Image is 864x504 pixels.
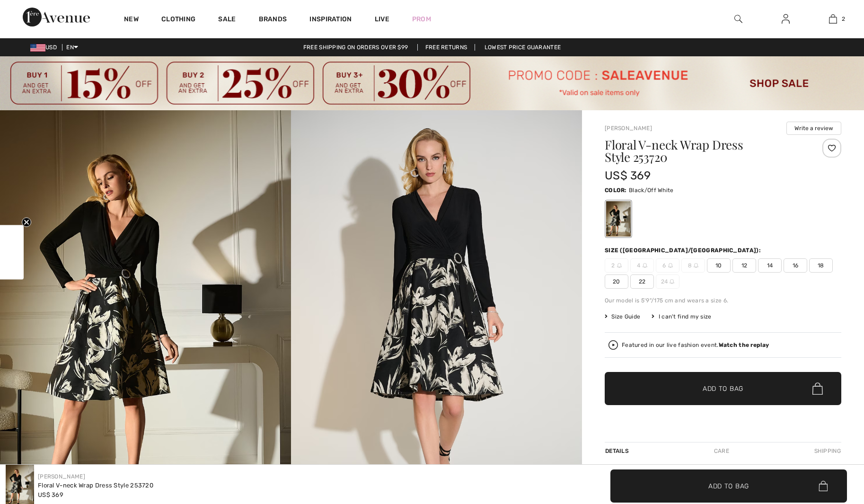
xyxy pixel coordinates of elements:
[630,258,654,273] span: 4
[629,187,674,194] span: Black/Off White
[605,125,652,132] a: [PERSON_NAME]
[706,442,737,460] div: Care
[829,13,837,25] img: My Bag
[161,15,195,25] a: Clothing
[703,384,743,394] span: Add to Bag
[656,274,679,289] span: 24
[605,169,651,182] span: US$ 369
[375,14,389,24] a: Live
[812,382,823,395] img: Bag.svg
[608,340,618,350] img: Watch the replay
[708,481,749,491] span: Add to Bag
[605,296,841,305] div: Our model is 5'9"/175 cm and wears a size 6.
[719,342,769,348] strong: Watch the replay
[694,263,698,268] img: ring-m.svg
[758,258,782,273] span: 14
[732,258,756,273] span: 12
[668,263,673,268] img: ring-m.svg
[605,442,631,460] div: Details
[842,15,845,23] span: 2
[412,14,431,24] a: Prom
[670,279,674,284] img: ring-m.svg
[810,13,856,25] a: 2
[417,44,476,51] a: Free Returns
[606,201,631,237] div: Black/Off White
[605,312,640,321] span: Size Guide
[617,263,622,268] img: ring-m.svg
[23,8,90,27] img: 1ère Avenue
[809,258,833,273] span: 18
[124,15,139,25] a: New
[38,481,153,490] div: Floral V-neck Wrap Dress Style 253720
[786,122,841,135] button: Write a review
[652,312,711,321] div: I can't find my size
[819,481,828,491] img: Bag.svg
[218,15,236,25] a: Sale
[605,258,628,273] span: 2
[681,258,705,273] span: 8
[66,44,78,51] span: EN
[477,44,569,51] a: Lowest Price Guarantee
[30,44,45,52] img: US Dollar
[296,44,416,51] a: Free shipping on orders over $99
[605,187,627,194] span: Color:
[605,372,841,405] button: Add to Bag
[22,217,31,227] button: Close teaser
[605,274,628,289] span: 20
[30,44,61,51] span: USD
[605,246,763,255] div: Size ([GEOGRAPHIC_DATA]/[GEOGRAPHIC_DATA]):
[643,263,647,268] img: ring-m.svg
[259,15,287,25] a: Brands
[610,469,847,503] button: Add to Bag
[38,491,63,498] span: US$ 369
[784,258,807,273] span: 16
[782,13,790,25] img: My Info
[774,13,797,25] a: Sign In
[38,473,85,480] a: [PERSON_NAME]
[622,342,769,348] div: Featured in our live fashion event.
[630,274,654,289] span: 22
[309,15,352,25] span: Inspiration
[734,13,742,25] img: search the website
[707,258,731,273] span: 10
[656,258,679,273] span: 6
[605,139,802,163] h1: Floral V-neck Wrap Dress Style 253720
